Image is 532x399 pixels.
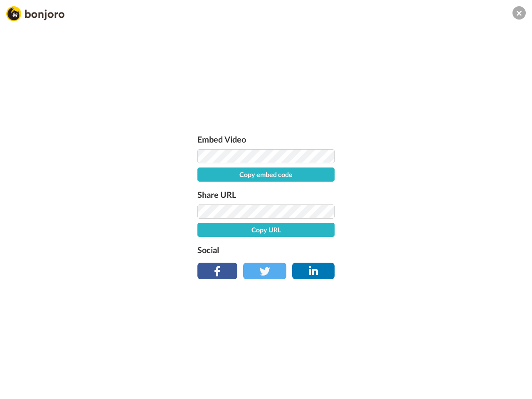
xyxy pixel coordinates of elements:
[6,6,64,21] img: Bonjoro Logo
[197,167,335,182] button: Copy embed code
[197,243,335,256] label: Social
[197,133,335,146] label: Embed Video
[197,223,335,237] button: Copy URL
[197,188,335,201] label: Share URL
